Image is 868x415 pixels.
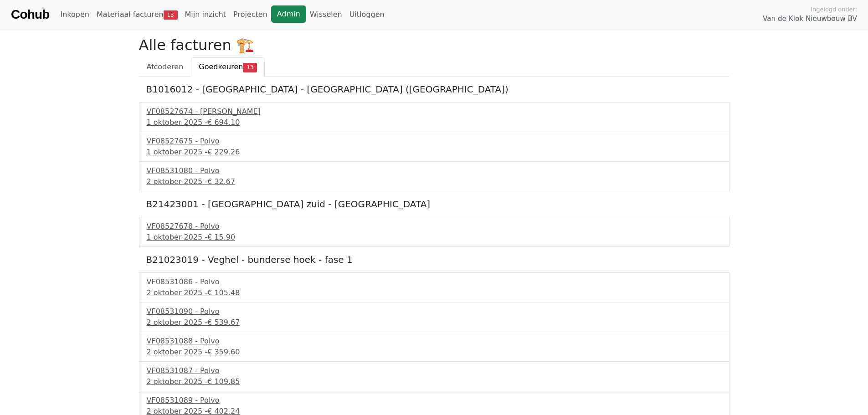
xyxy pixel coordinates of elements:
[146,84,722,95] h5: B1016012 - [GEOGRAPHIC_DATA] - [GEOGRAPHIC_DATA] ([GEOGRAPHIC_DATA])
[147,365,722,376] div: VF08531087 - Polvo
[230,5,271,24] a: Projecten
[763,14,857,24] span: Van de Klok Nieuwbouw BV
[147,117,722,128] div: 1 oktober 2025 -
[93,5,181,24] a: Materiaal facturen13
[207,118,240,127] span: € 694.10
[207,377,240,386] span: € 109.85
[147,176,722,187] div: 2 oktober 2025 -
[147,106,722,117] div: VF08527674 - [PERSON_NAME]
[147,277,722,287] div: VF08531086 - Polvo
[181,5,230,24] a: Mijn inzicht
[207,288,240,297] span: € 105.48
[147,277,722,298] a: VF08531086 - Polvo2 oktober 2025 -€ 105.48
[146,199,722,210] h5: B21423001 - [GEOGRAPHIC_DATA] zuid - [GEOGRAPHIC_DATA]
[147,336,722,358] a: VF08531088 - Polvo2 oktober 2025 -€ 359.60
[147,136,722,147] div: VF08527675 - Polvo
[147,232,722,243] div: 1 oktober 2025 -
[207,177,235,186] span: € 32.67
[147,306,722,328] a: VF08531090 - Polvo2 oktober 2025 -€ 539.67
[147,165,722,176] div: VF08531080 - Polvo
[207,348,240,356] span: € 359.60
[147,221,722,232] div: VF08527678 - Polvo
[139,36,729,54] h2: Alle facturen 🏗️
[147,136,722,158] a: VF08527675 - Polvo1 oktober 2025 -€ 229.26
[147,62,184,71] span: Afcoderen
[306,5,346,24] a: Wisselen
[271,5,306,23] a: Admin
[11,4,49,26] a: Cohub
[147,306,722,317] div: VF08531090 - Polvo
[147,336,722,347] div: VF08531088 - Polvo
[139,57,191,77] a: Afcoderen
[147,287,722,298] div: 2 oktober 2025 -
[207,148,240,156] span: € 229.26
[147,147,722,158] div: 1 oktober 2025 -
[207,233,235,241] span: € 15.90
[147,106,722,128] a: VF08527674 - [PERSON_NAME]1 oktober 2025 -€ 694.10
[147,347,722,358] div: 2 oktober 2025 -
[147,221,722,243] a: VF08527678 - Polvo1 oktober 2025 -€ 15.90
[811,5,857,14] span: Ingelogd onder:
[147,365,722,387] a: VF08531087 - Polvo2 oktober 2025 -€ 109.85
[147,376,722,387] div: 2 oktober 2025 -
[243,63,257,72] span: 13
[207,318,240,327] span: € 539.67
[191,57,265,77] a: Goedkeuren13
[56,5,92,24] a: Inkopen
[146,254,722,265] h5: B21023019 - Veghel - bunderse hoek - fase 1
[147,317,722,328] div: 2 oktober 2025 -
[147,165,722,187] a: VF08531080 - Polvo2 oktober 2025 -€ 32.67
[164,10,178,20] span: 13
[199,62,243,71] span: Goedkeuren
[147,395,722,406] div: VF08531089 - Polvo
[346,5,388,24] a: Uitloggen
